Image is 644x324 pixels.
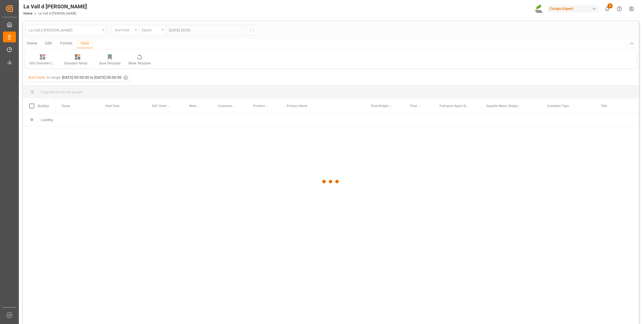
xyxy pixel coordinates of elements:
[23,12,32,15] a: Home
[547,5,599,13] div: Compo Expert
[547,4,601,14] button: Compo Expert
[23,2,87,11] div: La Vall d [PERSON_NAME]
[535,4,543,13] img: Screenshot%202023-09-29%20at%2010.02.21.png_1712312052.png
[607,3,613,9] span: 2
[601,3,613,15] button: show 2 new notifications
[613,3,625,15] button: Help Center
